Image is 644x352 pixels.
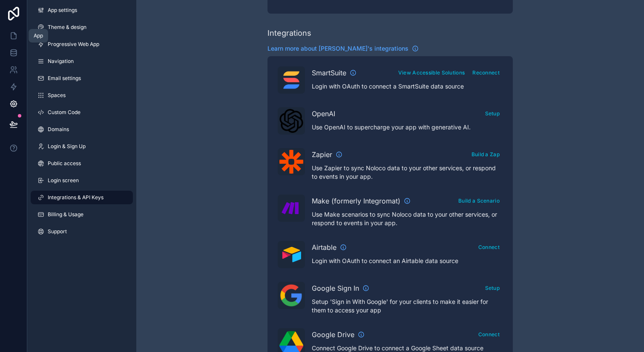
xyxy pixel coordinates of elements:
button: Connect [475,241,503,253]
span: Spaces [48,92,66,99]
a: Build a Zap [469,149,503,158]
button: Connect [475,328,503,341]
a: Theme & design [31,20,133,34]
span: Google Drive [312,329,354,340]
span: Theme & design [48,24,86,31]
a: App settings [31,3,133,17]
span: Integrations & API Keys [48,194,103,201]
button: Setup [482,107,503,120]
a: View Accessible Solutions [395,68,468,76]
img: SmartSuite [279,68,303,92]
button: Setup [482,282,503,294]
span: Custom Code [48,109,80,116]
a: Domains [31,123,133,136]
a: Integrations & API Keys [31,191,133,204]
span: Learn more about [PERSON_NAME]'s integrations [267,44,408,53]
img: Zapier [279,150,303,174]
a: Progressive Web App [31,37,133,51]
a: Login & Sign Up [31,140,133,153]
a: Navigation [31,54,133,68]
a: Custom Code [31,106,133,119]
p: Use Make scenarios to sync Noloco data to your other services, or respond to events in your app. [312,210,503,227]
a: Connect [475,329,503,338]
span: SmartSuite [312,68,346,78]
a: Email settings [31,72,133,85]
img: Airtable [279,247,303,263]
span: App settings [48,7,77,14]
p: Setup 'Sign in With Google' for your clients to make it easier for them to access your app [312,298,503,315]
span: Domains [48,126,69,133]
a: Billing & Usage [31,208,133,221]
span: Email settings [48,75,81,82]
p: Login with OAuth to connect an Airtable data source [312,257,503,265]
button: View Accessible Solutions [395,66,468,79]
span: Google Sign In [312,283,359,293]
p: Use Zapier to sync Noloco data to your other services, or respond to events in your app. [312,164,503,181]
a: Spaces [31,89,133,102]
span: Airtable [312,242,336,252]
a: Login screen [31,174,133,187]
button: Reconnect [469,66,503,79]
a: Reconnect [469,68,503,76]
p: Login with OAuth to connect a SmartSuite data source [312,82,503,91]
span: Zapier [312,149,332,160]
span: Make (formerly Integromat) [312,196,400,206]
div: Integrations [267,27,311,39]
a: Build a Scenario [455,196,503,204]
a: Setup [482,109,503,117]
img: Make (formerly Integromat) [279,196,303,220]
span: Public access [48,160,81,167]
img: Google Sign In [279,283,303,307]
a: Setup [482,283,503,292]
span: Support [48,228,67,235]
span: Login screen [48,177,79,184]
a: Support [31,225,133,238]
button: Build a Scenario [455,195,503,207]
img: OpenAI [279,109,303,133]
a: Public access [31,157,133,170]
span: Login & Sign Up [48,143,86,150]
p: Use OpenAI to supercharge your app with generative AI. [312,123,503,132]
span: Navigation [48,58,74,65]
a: Learn more about [PERSON_NAME]'s integrations [267,44,419,53]
button: Build a Zap [469,148,503,160]
div: App [34,32,43,39]
span: Billing & Usage [48,211,83,218]
a: Connect [475,242,503,251]
span: OpenAI [312,109,335,119]
span: Progressive Web App [48,41,99,48]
